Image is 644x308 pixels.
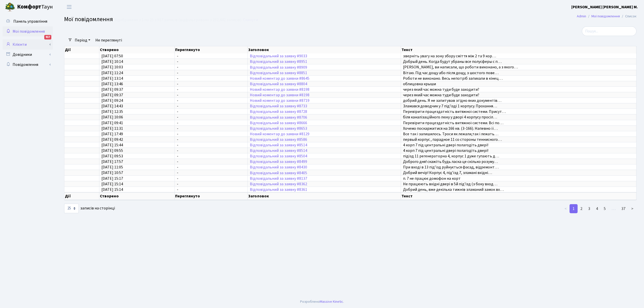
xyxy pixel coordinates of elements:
span: - [177,176,178,181]
span: [PERSON_NAME], ви написали, що роботи виконано, а з якого… [403,65,518,70]
a: Мої повідомлення [591,14,620,19]
span: - [177,187,178,192]
a: Відповідальний за заявку #8951 [250,59,307,64]
span: - [177,65,178,70]
span: Таун [17,3,53,11]
nav: breadcrumb [569,11,644,22]
span: Панель управління [13,19,47,24]
span: Роботи не виконано. Весь непотріб запихали в кінец… [403,76,503,81]
span: - [177,70,178,76]
a: Відповідальний за заявку #8499 [250,159,307,164]
li: Список [620,14,636,19]
label: записів на сторінці [64,204,115,213]
span: [DATE] 09:37 [101,87,123,92]
span: Доброго дня! скажіть будь ласка це скілько розуму… [403,159,498,164]
span: - [177,142,178,148]
a: Новий коментар до заявки #8645 [250,76,309,81]
span: Перевірити працездатність витяжної системи. Всі по… [403,120,503,126]
a: Новий коментар до заявки #8198 [250,87,309,92]
th: Заголовок [248,46,401,53]
a: Скинути [243,18,258,22]
a: 37 [618,204,628,213]
span: [DATE] 10:14 [101,59,123,64]
a: Новий коментар до заявки #8198 [250,92,309,98]
a: Відповідальний за заявку #8804 [250,81,307,87]
input: Пошук... [582,26,636,36]
a: Відповідальний за заявку #8430 [250,164,307,170]
span: [DATE] 10:06 [101,115,123,120]
a: Відповідальний за заявку #8405 [250,170,307,176]
a: Новий коментар до заявки #8719 [250,98,309,103]
a: Не переглянуті [93,36,124,45]
span: Все так і залишилось. Троси як лежали,так і лежать… [403,131,498,137]
span: - [177,126,178,131]
a: Відповідальний за заявку #8362 [250,181,307,187]
span: підїзд 11 регенераторна 4, корпус 1 дуже гупають д… [403,153,499,159]
a: Відповідальний за заявку #8728 [250,109,307,114]
span: - [177,53,178,59]
span: - [177,103,178,109]
span: облицовка крыши [403,81,436,87]
span: [DATE] 09:37 [101,92,123,98]
span: Мої повідомлення [13,29,45,34]
a: Період [73,36,92,45]
div: Розроблено . [300,299,344,304]
a: Новий коментар до заявки #8129 [250,131,309,137]
span: через який час можна туди буде заходити? [403,87,479,92]
a: Мої повідомлення917 [3,26,53,36]
span: - [177,120,178,126]
a: Відповідальний за заявку #8514 [250,142,307,148]
a: Massive Kinetic [320,299,343,304]
span: Вітаю. Під час дощу або після дощу, з шостого пове… [403,70,499,76]
select: записів на сторінці [64,204,79,213]
span: - [177,159,178,164]
span: [DATE] 15:14 [101,187,123,192]
a: Відповідальний за заявку #8706 [250,115,307,120]
a: > [628,204,636,213]
span: [DATE] 15:17 [101,176,123,181]
span: [DATE] 10:57 [101,170,123,176]
img: logo.png [5,2,15,12]
span: п. 7 не працює домофон на корт [403,176,461,181]
a: Відповідальний за заявку #8504 [250,153,307,159]
span: [DATE] 15:14 [101,181,123,187]
span: біля каналізаційного люку у дворі 4 корпусу просіл… [403,115,497,120]
a: Відповідальний за заявку #8361 [250,187,307,192]
a: Клієнти [3,39,53,50]
span: - [177,98,178,103]
div: 917 [44,35,51,39]
th: Створено [99,192,175,200]
a: 1 [570,204,578,213]
span: [DATE] 17:49 [101,131,123,137]
button: Переключити навігацію [63,3,75,11]
span: - [177,92,178,98]
a: Відповідальний за заявку #8909 [250,65,307,70]
span: - [177,109,178,114]
span: Не працюють вхідні двері в 5й під'їзд (з боку вход… [403,181,497,187]
a: Панель управління [3,16,53,26]
a: Відповідальний за заявку #8666 [250,120,307,126]
th: Переглянуто [175,46,248,53]
a: [PERSON_NAME] [PERSON_NAME] М. [571,4,638,10]
a: Відповідальний за заявку #8586 [250,137,307,142]
span: - [177,81,178,87]
span: [DATE] 10:03 [101,65,123,70]
a: Відповідальний за заявку #8733 [250,103,307,109]
a: 5 [601,204,609,213]
span: [DATE] 13:46 [101,81,123,87]
th: Дії [64,46,99,53]
span: зверніть увагу на зону збору сміття між 2 та 9 кор… [403,53,496,59]
th: Дії [64,192,99,200]
span: - [177,153,178,159]
a: 4 [593,204,601,213]
a: 2 [577,204,585,213]
span: [DATE] 11:05 [101,164,123,170]
span: [DATE] 13:14 [101,76,123,81]
a: Відповідальний за заявку #8851 [250,70,307,76]
span: Добрий день, вже декілька тижнів зламаний замок вх… [403,187,504,192]
a: Відповідальний за заявку #8514 [250,148,307,153]
span: - [177,115,178,120]
span: [DATE] 09:53 [101,153,123,159]
span: [DATE] 11:24 [101,70,123,76]
div: Відображено з 1 по 25 з 917 записів (відфільтровано з 292,442 записів). [114,18,242,22]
